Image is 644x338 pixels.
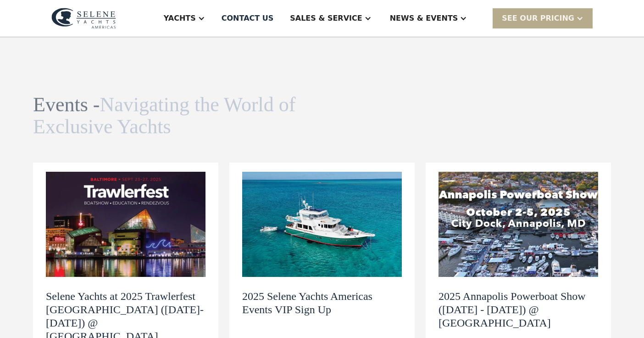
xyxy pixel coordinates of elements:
div: Contact US [222,13,274,24]
h2: 2025 Selene Yachts Americas Events VIP Sign Up [242,290,402,316]
h2: 2025 Annapolis Powerboat Show ([DATE] - [DATE]) @ [GEOGRAPHIC_DATA] [439,290,598,329]
div: Yachts [164,13,196,24]
img: logo [51,8,116,29]
h1: Events - [33,94,298,138]
div: News & EVENTS [390,13,458,24]
div: Sales & Service [290,13,362,24]
div: SEE Our Pricing [502,13,574,24]
span: Navigating the World of Exclusive Yachts [33,93,295,138]
div: SEE Our Pricing [493,8,593,28]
